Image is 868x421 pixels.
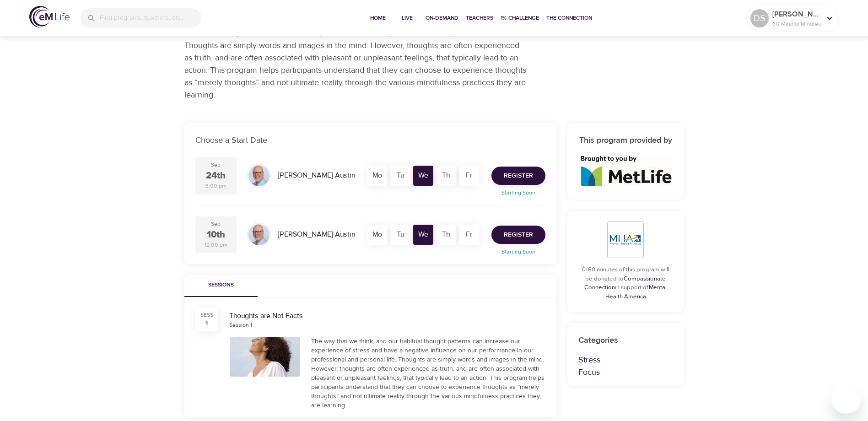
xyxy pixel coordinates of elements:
[772,9,821,20] p: [PERSON_NAME]
[605,284,667,300] a: Mental Health America
[772,20,821,28] p: 60 Mindful Minutes
[501,13,539,23] span: 1% Challenge
[367,13,389,23] span: Home
[426,13,458,23] span: On-Demand
[459,166,479,186] div: Fr
[546,13,592,23] span: The Connection
[396,13,418,23] span: Live
[274,167,359,184] div: [PERSON_NAME] Austin
[436,225,456,245] div: Th
[229,321,252,329] div: Session 1
[578,134,673,147] h6: This program provided by
[211,161,221,169] div: Sep
[578,354,673,366] p: Stress
[579,155,672,186] img: logo_960%20v2.jpg
[504,170,533,182] span: Register
[205,241,227,249] div: 12:00 pm
[206,169,226,183] div: 24th
[390,225,410,245] div: Tu
[413,225,433,245] div: We
[504,229,533,241] span: Register
[390,166,410,186] div: Tu
[578,334,673,346] p: Categories
[584,275,666,291] a: Compassionate Connection
[200,311,213,319] div: SESS
[207,228,225,242] div: 10th
[190,281,252,290] span: Sessions
[205,319,208,328] div: 1
[211,220,221,228] div: Sep
[436,166,456,186] div: Th
[491,226,545,244] button: Register
[367,166,388,186] div: Mo
[311,337,545,410] div: The way that we think, and our habitual thought patterns can increase our experience of stress an...
[195,134,545,146] p: Choose a Start Date
[229,311,545,321] div: Thoughts are Not Facts
[100,8,201,28] input: Find programs, teachers, etc...
[205,182,226,190] div: 3:00 pm
[578,366,673,378] p: Focus
[466,13,493,23] span: Teachers
[459,225,479,245] div: Fr
[750,9,769,27] div: DS
[486,248,551,256] p: Starting Soon
[29,6,70,27] img: logo
[578,265,673,301] p: 0/60 minutes of this program will be donated to in support of
[274,226,359,243] div: [PERSON_NAME] Austin
[486,189,551,197] p: Starting Soon
[831,384,861,414] iframe: Button to launch messaging window
[367,225,388,245] div: Mo
[184,15,528,101] p: The way that we think, and our habitual thought patterns can increase our experience of stress an...
[413,166,433,186] div: We
[491,167,545,185] button: Register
